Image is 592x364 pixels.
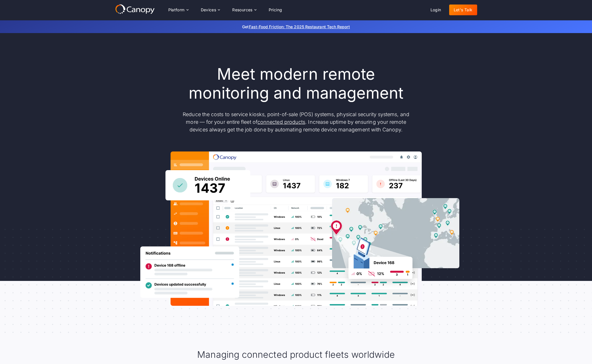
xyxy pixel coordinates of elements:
[249,24,350,29] a: Fast-Food Friction: The 2025 Restaurant Tech Report
[196,4,225,16] div: Devices
[177,65,415,103] h1: Meet modern remote monitoring and management
[164,4,193,16] div: Platform
[449,5,477,15] a: Let's Talk
[158,24,435,30] p: Get
[264,5,287,15] a: Pricing
[177,110,415,133] p: Reduce the costs to service kiosks, point-of-sale (POS) systems, physical security systems, and m...
[257,119,305,125] a: connected products
[201,8,216,12] div: Devices
[228,4,261,16] div: Resources
[168,8,185,12] div: Platform
[197,349,395,361] h2: Managing connected product fleets worldwide
[232,8,253,12] div: Resources
[426,5,446,15] a: Login
[165,170,250,200] img: Canopy sees how many devices are online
